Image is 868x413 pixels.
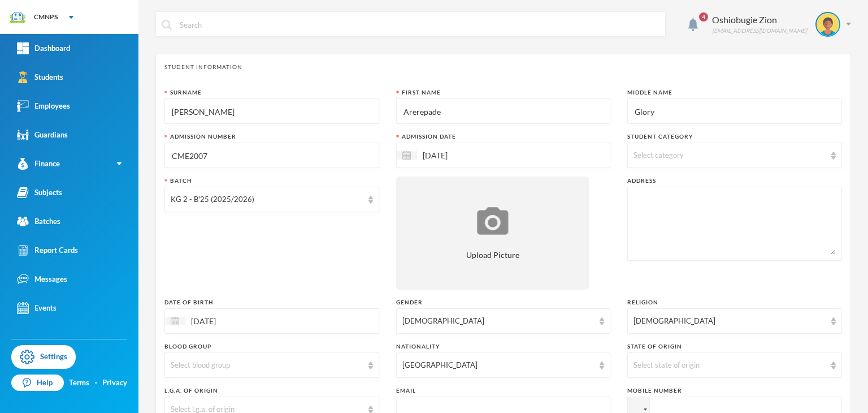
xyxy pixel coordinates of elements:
[164,177,379,185] div: Batch
[164,386,379,395] div: L.G.A. of Origin
[396,386,611,395] div: Email
[17,244,78,256] div: Report Cards
[17,216,60,227] div: Batches
[712,27,807,35] div: [EMAIL_ADDRESS][DOMAIN_NAME]
[162,20,172,30] img: search
[69,377,89,389] a: Terms
[164,342,379,351] div: Blood Group
[466,249,519,261] span: Upload Picture
[17,129,68,141] div: Guardians
[34,12,58,22] div: CMNPS
[185,315,280,328] input: Select date
[396,342,611,351] div: Nationality
[17,42,70,54] div: Dashboard
[627,386,842,395] div: Mobile Number
[633,316,826,327] div: [DEMOGRAPHIC_DATA]
[11,375,64,392] a: Help
[11,345,76,369] a: Settings
[17,302,57,314] div: Events
[817,13,839,36] img: STUDENT
[627,298,842,307] div: Religion
[164,298,379,307] div: Date of Birth
[633,360,826,371] div: Select state of origin
[17,158,60,170] div: Finance
[17,187,62,199] div: Subjects
[17,71,63,83] div: Students
[627,88,842,97] div: Middle Name
[417,149,512,162] input: Select date
[396,298,611,307] div: Gender
[396,88,611,97] div: First Name
[164,132,379,141] div: Admission Number
[627,132,842,141] div: Student Category
[396,132,611,141] div: Admission Date
[17,273,67,285] div: Messages
[402,360,594,371] div: [GEOGRAPHIC_DATA]
[164,88,379,97] div: Surname
[95,377,97,389] div: ·
[164,63,842,71] div: Student Information
[179,12,659,37] input: Search
[171,194,363,205] div: KG 2 - B'25 (2025/2026)
[474,205,511,236] img: upload
[17,100,70,112] div: Employees
[402,316,594,327] div: [DEMOGRAPHIC_DATA]
[633,150,684,160] span: Select category
[171,360,363,371] div: Select blood group
[6,6,29,29] img: logo
[699,12,708,21] span: 4
[102,377,127,389] a: Privacy
[627,177,842,185] div: Address
[627,342,842,351] div: State of Origin
[712,13,807,27] div: Oshiobugie Zion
